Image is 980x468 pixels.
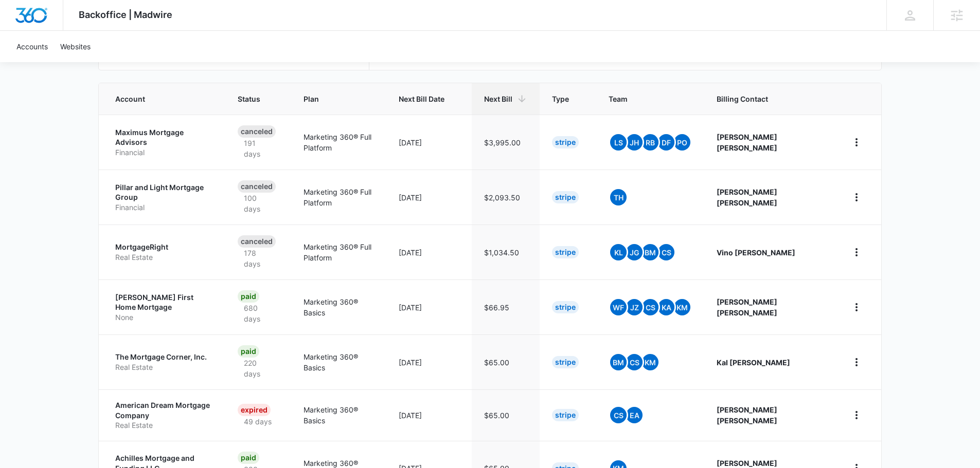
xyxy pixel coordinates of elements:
[626,299,643,315] span: JZ
[115,400,213,430] a: American Dream Mortgage CompanyReal Estate
[115,202,213,213] p: Financial
[610,244,627,260] span: KL
[399,93,444,104] span: Next Bill Date
[848,354,865,370] button: home
[115,182,213,202] p: Pillar and Light Mortgage Group
[610,189,627,205] span: TH
[610,407,627,423] span: CS
[238,193,279,214] p: 100 days
[304,351,374,373] p: Marketing 360® Basics
[238,248,279,269] p: 178 days
[238,404,271,416] div: Expired
[848,244,865,260] button: home
[658,134,674,151] span: DF
[386,389,472,441] td: [DATE]
[10,31,54,62] a: Accounts
[304,296,374,318] p: Marketing 360® Basics
[115,127,213,147] p: Maximus Mortgage Advisors
[472,389,540,441] td: $65.00
[115,420,213,430] p: Real Estate
[115,352,213,362] p: The Mortgage Corner, Inc.
[674,134,690,151] span: PO
[848,134,865,151] button: home
[717,358,790,367] strong: Kal [PERSON_NAME]
[115,127,213,158] a: Maximus Mortgage AdvisorsFinancial
[717,248,795,257] strong: Vino [PERSON_NAME]
[642,299,658,315] span: CS
[115,242,213,252] p: MortgageRight
[848,189,865,205] button: home
[386,115,472,170] td: [DATE]
[304,93,374,104] span: Plan
[626,354,643,370] span: CS
[552,409,579,421] div: Stripe
[238,345,259,358] div: Paid
[484,93,512,104] span: Next Bill
[552,356,579,368] div: Stripe
[238,303,279,324] p: 680 days
[626,244,643,260] span: JG
[626,407,643,423] span: EA
[386,224,472,279] td: [DATE]
[386,170,472,224] td: [DATE]
[115,312,213,323] p: None
[115,182,213,213] a: Pillar and Light Mortgage GroupFinancial
[54,31,97,62] a: Websites
[115,362,213,372] p: Real Estate
[238,180,276,193] div: Canceled
[552,136,579,148] div: Stripe
[304,186,374,208] p: Marketing 360® Full Platform
[658,244,674,260] span: CS
[386,279,472,334] td: [DATE]
[472,224,540,279] td: $1,034.50
[609,93,677,104] span: Team
[717,133,777,152] strong: [PERSON_NAME] [PERSON_NAME]
[552,301,579,313] div: Stripe
[115,352,213,372] a: The Mortgage Corner, Inc.Real Estate
[472,334,540,389] td: $65.00
[717,405,777,425] strong: [PERSON_NAME] [PERSON_NAME]
[304,404,374,426] p: Marketing 360® Basics
[115,93,198,104] span: Account
[848,407,865,423] button: home
[552,191,579,203] div: Stripe
[115,400,213,420] p: American Dream Mortgage Company
[304,241,374,263] p: Marketing 360® Full Platform
[238,290,259,303] div: Paid
[115,292,213,323] a: [PERSON_NAME] First Home MortgageNone
[610,134,627,151] span: LS
[610,299,627,315] span: WF
[115,252,213,263] p: Real Estate
[658,299,674,315] span: KA
[642,354,658,370] span: KM
[386,334,472,389] td: [DATE]
[238,358,279,379] p: 220 days
[115,292,213,312] p: [PERSON_NAME] First Home Mortgage
[610,354,627,370] span: BM
[642,244,658,260] span: BM
[626,134,643,151] span: JH
[79,9,172,20] span: Backoffice | Madwire
[552,246,579,258] div: Stripe
[472,115,540,170] td: $3,995.00
[304,132,374,153] p: Marketing 360® Full Platform
[848,299,865,315] button: home
[717,93,824,104] span: Billing Contact
[717,297,777,317] strong: [PERSON_NAME] [PERSON_NAME]
[674,299,690,315] span: KM
[238,138,279,159] p: 191 days
[717,188,777,207] strong: [PERSON_NAME] [PERSON_NAME]
[115,147,213,158] p: Financial
[472,279,540,334] td: $66.95
[238,93,264,104] span: Status
[642,134,658,151] span: RB
[472,170,540,224] td: $2,093.50
[115,242,213,262] a: MortgageRightReal Estate
[238,235,276,248] div: Canceled
[238,452,259,464] div: Paid
[552,93,569,104] span: Type
[238,416,278,427] p: 49 days
[238,125,276,138] div: Canceled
